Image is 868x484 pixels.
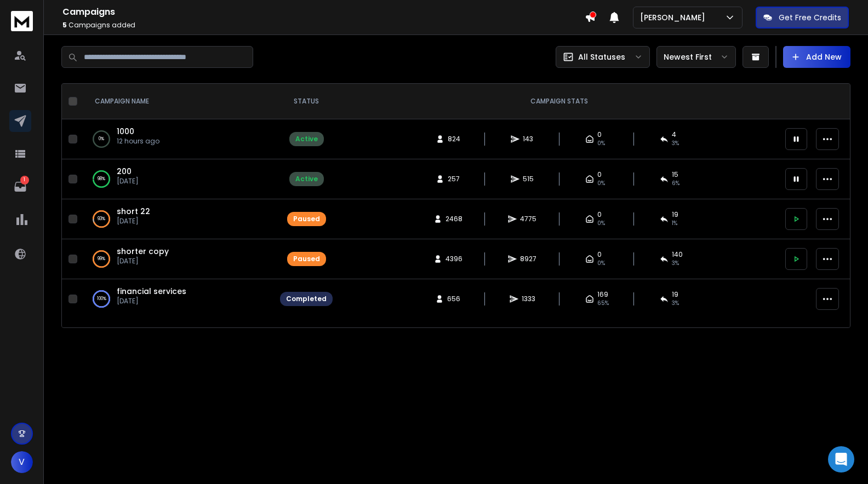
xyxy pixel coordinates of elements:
a: 200 [117,166,132,177]
span: 5 [62,20,67,30]
p: [DATE] [117,177,139,186]
td: 100%financial services[DATE] [82,279,273,319]
p: 1 [20,176,29,185]
span: 824 [448,135,460,143]
span: 0% [597,219,605,228]
p: [DATE] [117,297,186,306]
a: 1 [9,176,31,198]
p: 100 % [97,293,106,304]
span: 4 [672,130,676,139]
span: 15 [672,170,678,179]
a: financial services [117,286,186,297]
p: [DATE] [117,257,169,266]
button: Newest First [656,46,736,68]
p: All Statuses [578,51,625,62]
span: 656 [447,295,460,303]
span: 515 [523,175,534,183]
img: logo [11,11,33,31]
div: Completed [286,295,327,303]
span: 169 [597,290,608,299]
div: Open Intercom Messenger [828,446,854,473]
span: 0% [597,139,605,148]
span: 0 [597,210,602,219]
p: 0 % [99,134,104,145]
span: 65 % [597,299,609,308]
h1: Campaigns [62,5,585,19]
span: 3 % [672,299,679,308]
p: 98 % [98,174,105,185]
th: CAMPAIGN STATS [339,84,779,119]
button: Get Free Credits [756,7,849,28]
div: Paused [293,255,320,263]
span: 0% [597,259,605,268]
span: 1333 [522,295,535,303]
span: 140 [672,250,683,259]
div: Active [295,135,318,143]
button: Add New [783,46,850,68]
th: CAMPAIGN NAME [82,84,273,119]
span: 1 % [672,219,677,228]
span: 4396 [446,255,462,263]
p: [PERSON_NAME] [640,12,710,23]
span: 0 [597,130,602,139]
p: 93 % [98,214,105,224]
div: Paused [293,215,320,223]
span: 0 [597,170,602,179]
span: 0% [597,179,605,188]
span: 0 [597,250,602,259]
div: Active [295,175,318,183]
span: 19 [672,210,678,219]
p: Get Free Credits [779,12,841,23]
button: V [11,451,33,473]
p: 99 % [98,253,105,264]
span: 3 % [672,139,679,148]
td: 98%200[DATE] [82,159,273,199]
span: 8927 [520,255,536,263]
span: 19 [672,290,678,299]
span: 4775 [520,215,536,223]
a: short 22 [117,206,150,217]
a: shorter copy [117,246,169,257]
p: 12 hours ago [117,137,159,146]
span: 143 [523,135,534,143]
td: 0%100012 hours ago [82,119,273,159]
td: 99%shorter copy[DATE] [82,239,273,279]
td: 93%short 22[DATE] [82,199,273,239]
span: 257 [448,175,460,183]
p: [DATE] [117,217,150,226]
th: STATUS [273,84,339,119]
p: Campaigns added [62,21,585,30]
span: 2468 [446,215,462,223]
a: 1000 [117,126,134,137]
span: 3 % [672,259,679,268]
span: 6 % [672,179,679,188]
